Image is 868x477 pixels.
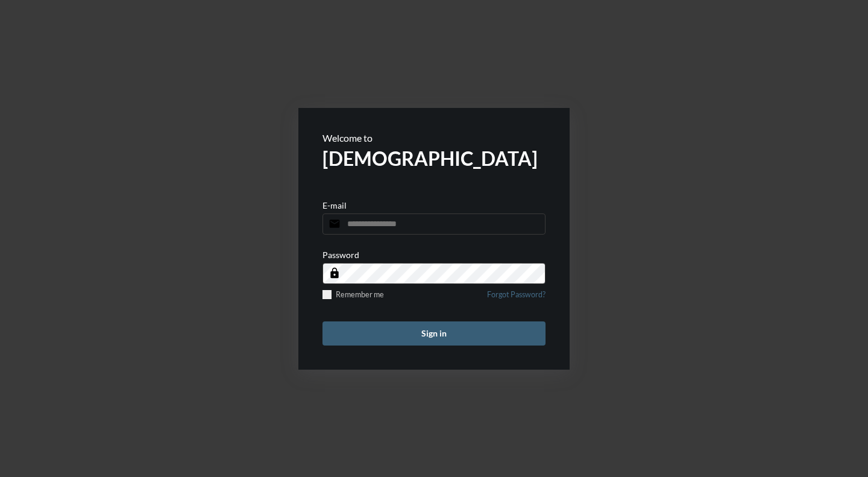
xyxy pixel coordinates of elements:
[487,290,546,306] a: Forgot Password?
[322,200,347,210] p: E-mail
[322,132,546,144] p: Welcome to
[322,321,546,346] button: Sign in
[322,290,384,299] label: Remember me
[322,250,359,260] p: Password
[322,147,546,170] h2: [DEMOGRAPHIC_DATA]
